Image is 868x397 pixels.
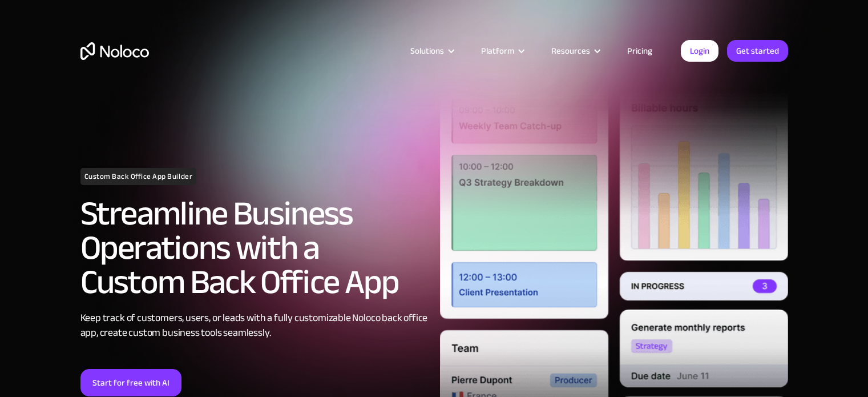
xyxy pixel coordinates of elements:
a: Get started [727,40,788,62]
div: Solutions [410,43,444,58]
h1: Custom Back Office App Builder [80,168,197,185]
div: Platform [481,43,514,58]
a: Login [681,40,718,62]
a: Start for free with AI [80,369,181,396]
div: Platform [467,43,537,58]
a: home [80,42,149,60]
div: Resources [537,43,613,58]
div: Keep track of customers, users, or leads with a fully customizable Noloco back office app, create... [80,311,429,340]
div: Resources [551,43,590,58]
h2: Streamline Business Operations with a Custom Back Office App [80,197,429,299]
div: Solutions [396,43,467,58]
a: Pricing [613,43,667,58]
